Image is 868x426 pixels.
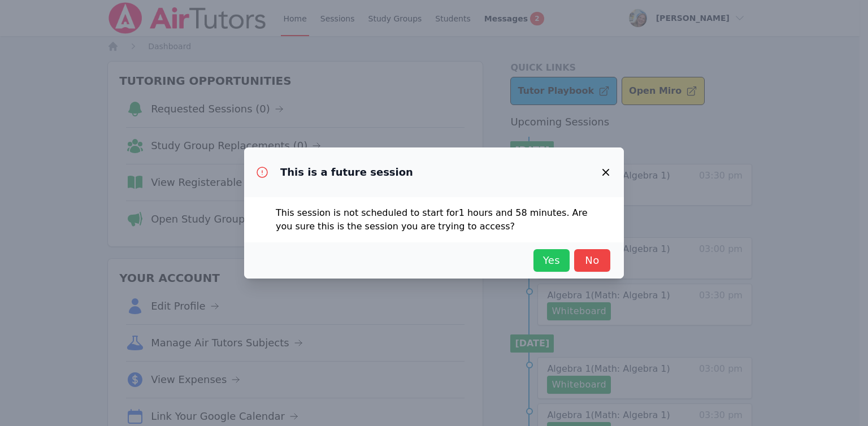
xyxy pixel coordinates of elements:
[539,253,564,268] span: Yes
[276,206,592,233] p: This session is not scheduled to start for 1 hours and 58 minutes . Are you sure this is the sess...
[280,166,413,179] h3: This is a future session
[580,253,605,268] span: No
[533,249,570,272] button: Yes
[574,249,610,272] button: No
